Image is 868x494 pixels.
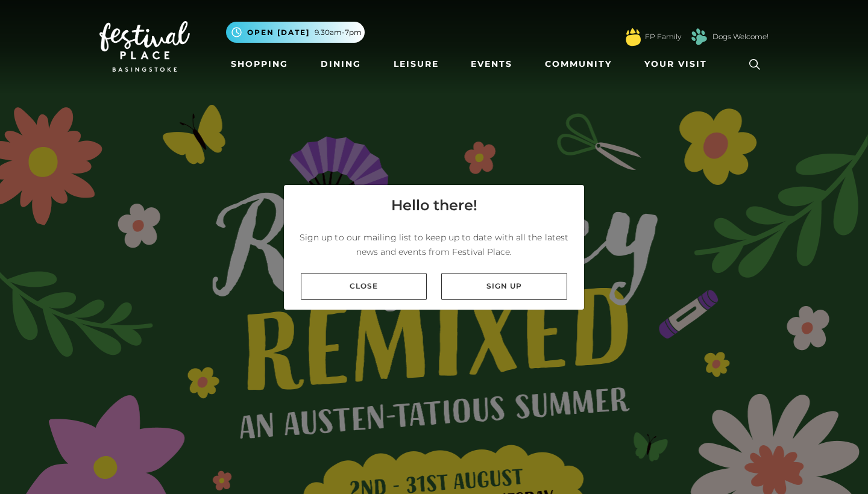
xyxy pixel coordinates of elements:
[301,273,427,300] a: Close
[644,58,707,70] span: Your Visit
[294,230,574,259] p: Sign up to our mailing list to keep up to date with all the latest news and events from Festival ...
[226,22,365,43] button: Open [DATE] 9.30am-7pm
[712,31,769,42] a: Dogs Welcome!
[316,53,366,75] a: Dining
[466,53,517,75] a: Events
[315,27,362,38] span: 9.30am-7pm
[540,53,617,75] a: Community
[640,53,718,75] a: Your Visit
[645,31,681,42] a: FP Family
[389,53,444,75] a: Leisure
[391,195,477,216] h4: Hello there!
[99,21,190,72] img: Festival Place Logo
[247,27,310,38] span: Open [DATE]
[226,53,293,75] a: Shopping
[441,273,567,300] a: Sign up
